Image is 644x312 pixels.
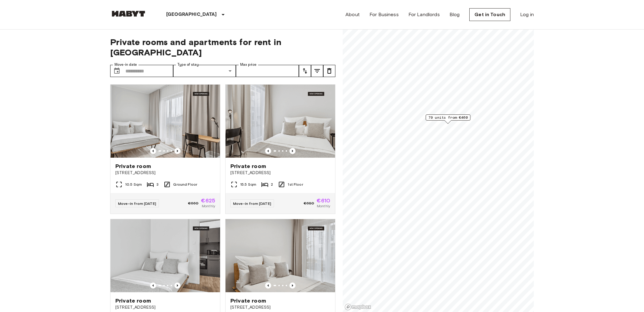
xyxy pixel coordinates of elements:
[110,85,220,158] img: Marketing picture of unit DE-13-001-002-001
[150,148,156,154] button: Previous image
[174,148,180,154] button: Previous image
[174,282,180,289] button: Previous image
[230,304,330,310] span: [STREET_ADDRESS]
[240,182,256,187] span: 15.5 Sqm
[289,282,296,289] button: Previous image
[125,182,142,187] span: 10.5 Sqm
[345,303,371,310] a: Mapbox logo
[111,65,123,77] button: Choose date
[304,201,314,206] span: €680
[230,297,266,304] span: Private room
[202,203,215,209] span: Monthly
[288,182,303,187] span: 1st Floor
[226,85,335,158] img: Marketing picture of unit DE-13-001-111-002
[115,163,151,170] span: Private room
[225,84,335,214] a: Marketing picture of unit DE-13-001-111-002Previous imagePrevious imagePrivate room[STREET_ADDRES...
[426,114,471,124] div: Map marker
[240,62,257,67] label: Max price
[265,282,271,289] button: Previous image
[469,8,510,21] a: Get in Touch
[233,201,271,206] span: Move-in from [DATE]
[520,11,534,18] a: Log in
[115,170,215,176] span: [STREET_ADDRESS]
[323,65,335,77] button: tune
[156,182,159,187] span: 3
[299,65,311,77] button: tune
[429,115,468,120] span: 79 units from €460
[110,219,220,292] img: Marketing picture of unit DE-13-001-108-002
[311,65,323,77] button: tune
[115,297,151,304] span: Private room
[177,62,199,67] label: Type of stay
[271,182,273,187] span: 2
[115,304,215,310] span: [STREET_ADDRESS]
[150,282,156,289] button: Previous image
[289,148,296,154] button: Previous image
[450,11,460,18] a: Blog
[166,11,217,18] p: [GEOGRAPHIC_DATA]
[173,182,197,187] span: Ground Floor
[118,201,156,206] span: Move-in from [DATE]
[110,37,335,58] span: Private rooms and apartments for rent in [GEOGRAPHIC_DATA]
[345,11,360,18] a: About
[408,11,440,18] a: For Landlords
[110,84,220,214] a: Marketing picture of unit DE-13-001-002-001Previous imagePrevious imagePrivate room[STREET_ADDRES...
[317,198,330,203] span: €610
[226,219,335,292] img: Marketing picture of unit DE-13-001-409-001
[114,62,137,67] label: Move-in date
[201,198,215,203] span: €625
[110,11,147,17] img: Habyt
[317,203,330,209] span: Monthly
[265,148,271,154] button: Previous image
[230,163,266,170] span: Private room
[369,11,399,18] a: For Business
[188,201,199,206] span: €660
[230,170,330,176] span: [STREET_ADDRESS]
